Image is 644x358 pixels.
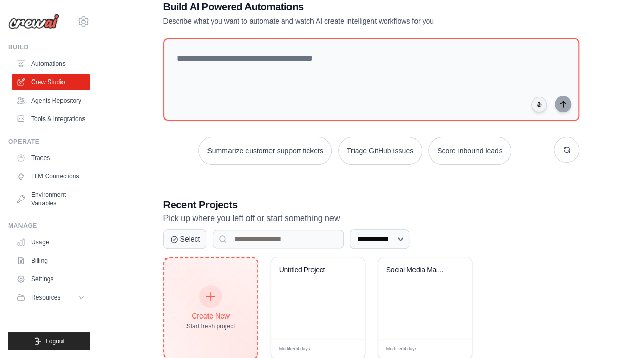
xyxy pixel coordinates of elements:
a: Usage [12,234,90,250]
span: Resources [31,293,60,302]
a: Agents Repository [12,92,90,109]
button: Get new suggestions [554,137,579,163]
div: Build [8,43,90,51]
button: Logout [8,332,90,350]
span: Modified 4 days [279,346,310,353]
a: Traces [12,150,90,166]
a: Automations [12,55,90,72]
button: Click to speak your automation idea [531,97,547,112]
a: Billing [12,252,90,269]
span: Edit [447,345,456,353]
a: LLM Connections [12,168,90,185]
a: Tools & Integrations [12,111,90,127]
a: Environment Variables [12,187,90,211]
h3: Recent Projects [163,197,579,212]
a: Crew Studio [12,74,90,90]
span: Modified 4 days [386,346,418,353]
div: Start fresh project [186,322,235,330]
div: Create New [186,311,235,321]
button: Triage GitHub issues [338,137,422,165]
div: Untitled Project [279,266,341,275]
p: Describe what you want to automate and watch AI create intelligent workflows for you [163,16,508,26]
span: Logout [46,337,65,345]
img: Logo [8,14,59,29]
p: Pick up where you left off or start something new [163,212,579,225]
button: Score inbound leads [428,137,511,165]
button: Resources [12,289,90,306]
button: Summarize customer support tickets [198,137,331,165]
span: Edit [340,345,349,353]
div: Manage [8,222,90,230]
div: Operate [8,137,90,146]
button: Select [163,229,207,249]
div: Social Media Management Hub [386,266,448,275]
a: Settings [12,271,90,287]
